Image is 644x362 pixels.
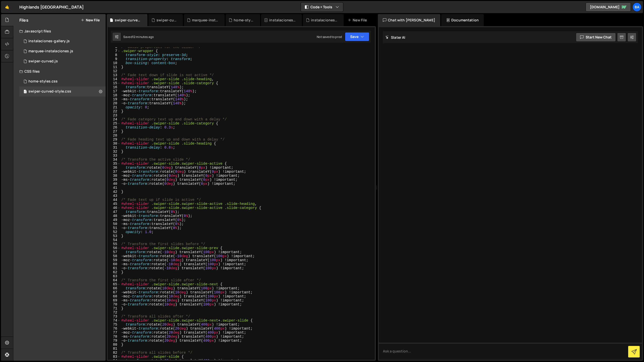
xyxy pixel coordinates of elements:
[108,210,120,214] div: 47
[28,39,70,43] div: instalaciones-gallery.js
[108,178,120,182] div: 39
[108,190,120,194] div: 42
[19,17,28,23] h2: Files
[108,158,120,162] div: 34
[108,194,120,198] div: 43
[108,142,120,146] div: 30
[108,306,120,310] div: 71
[123,35,154,39] div: Saved
[81,18,100,22] button: New File
[108,129,120,133] div: 27
[108,218,120,222] div: 49
[24,90,27,94] span: 1
[19,36,106,46] div: 17343/48172.js
[108,93,120,97] div: 18
[108,202,120,206] div: 45
[108,294,120,298] div: 68
[108,266,120,270] div: 61
[108,113,120,117] div: 23
[108,146,120,150] div: 31
[108,335,120,339] div: 78
[1,1,13,13] a: 🤙
[108,258,120,262] div: 59
[108,214,120,218] div: 48
[108,89,120,93] div: 17
[108,270,120,274] div: 62
[301,3,343,12] button: Code + Tools
[108,53,120,57] div: 8
[108,206,120,210] div: 46
[108,355,120,359] div: 83
[108,162,120,166] div: 35
[108,182,120,186] div: 40
[28,49,73,54] div: marquee-instalaciones.js
[108,65,120,69] div: 11
[108,125,120,129] div: 26
[345,32,369,41] button: Save
[19,76,106,86] div: 17343/48179.css
[108,238,120,242] div: 54
[108,339,120,343] div: 79
[108,347,120,351] div: 81
[108,101,120,105] div: 20
[108,250,120,254] div: 57
[108,186,120,190] div: 41
[108,314,120,319] div: 73
[108,61,120,65] div: 10
[108,121,120,125] div: 25
[108,262,120,266] div: 60
[108,166,120,170] div: 36
[19,4,84,10] div: Highlands [GEOGRAPHIC_DATA]
[108,310,120,314] div: 72
[108,170,120,174] div: 37
[108,290,120,294] div: 67
[192,18,219,23] div: marquee-instalaciones.js
[108,49,120,53] div: 7
[108,85,120,89] div: 16
[108,222,120,226] div: 50
[108,198,120,202] div: 44
[108,302,120,306] div: 70
[28,59,58,64] div: swiper-curved.js
[385,35,406,40] h2: Slater AI
[108,230,120,234] div: 52
[108,323,120,327] div: 75
[108,77,120,81] div: 14
[108,97,120,101] div: 19
[108,109,120,113] div: 22
[234,18,254,23] div: home-styles.css
[108,327,120,331] div: 76
[108,319,120,323] div: 74
[586,3,631,12] a: [DOMAIN_NAME]
[348,18,369,23] div: New File
[576,33,616,42] button: Start new chat
[13,26,106,36] div: Javascript files
[28,89,71,94] div: swiper-curved-style.css
[13,66,106,76] div: CSS files
[108,351,120,355] div: 82
[108,57,120,61] div: 9
[108,105,120,109] div: 21
[108,298,120,302] div: 69
[108,117,120,121] div: 24
[108,278,120,282] div: 64
[132,35,154,39] div: 12 minutes ago
[108,226,120,230] div: 51
[378,14,440,26] div: Chat with [PERSON_NAME]
[108,138,120,142] div: 29
[108,150,120,154] div: 32
[108,242,120,246] div: 55
[108,246,120,250] div: 56
[632,3,641,12] a: Ba
[108,69,120,73] div: 12
[19,86,106,97] div: 17343/48188.css
[108,73,120,77] div: 13
[108,286,120,290] div: 66
[108,154,120,158] div: 33
[108,174,120,178] div: 38
[108,81,120,85] div: 15
[108,254,120,258] div: 58
[108,331,120,335] div: 77
[115,18,141,23] div: swiper-curved-style.css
